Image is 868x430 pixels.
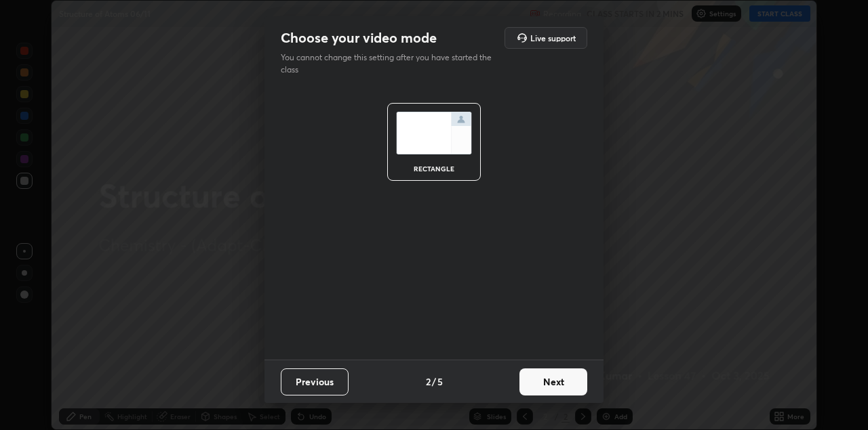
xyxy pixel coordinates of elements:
h4: / [432,374,436,389]
img: normalScreenIcon.ae25ed63.svg [396,112,472,154]
h5: Live support [530,34,576,42]
button: Previous [281,368,349,395]
div: rectangle [407,165,461,172]
button: Next [519,368,587,395]
h4: 2 [426,374,431,389]
h4: 5 [437,374,443,389]
h2: Choose your video mode [281,29,437,47]
p: You cannot change this setting after you have started the class [281,51,500,76]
